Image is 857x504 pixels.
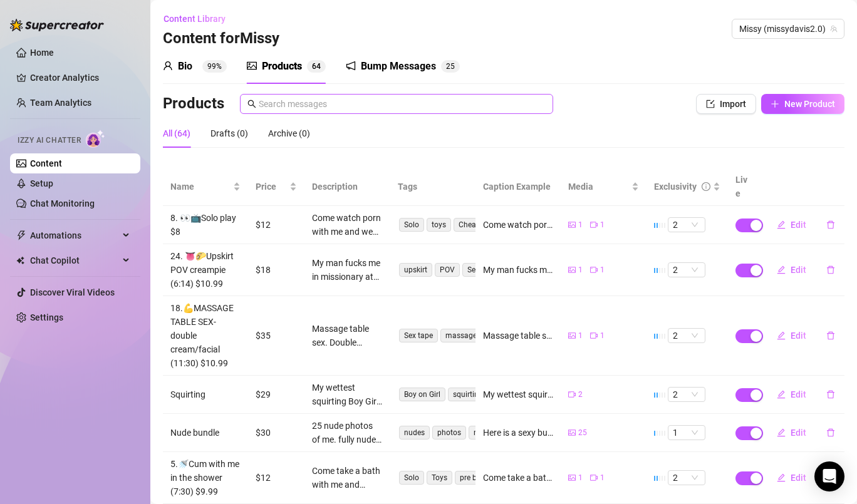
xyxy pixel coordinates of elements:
span: Edit [791,265,806,275]
span: delete [826,220,835,229]
span: Edit [791,389,806,399]
input: Search messages [259,97,546,111]
th: Media [561,168,646,206]
span: Toys [427,471,452,485]
button: delete [816,215,845,235]
div: Bio [178,59,192,74]
div: Bump Messages [361,59,436,74]
span: Sex tape [399,329,438,342]
span: 2 [673,263,700,277]
sup: 64 [307,60,326,73]
span: Media [568,180,628,193]
span: Solo [399,471,424,485]
td: $12 [248,452,304,504]
span: 2 [446,62,450,71]
td: 5.🚿Cum with me in the shower (7:30) $9.99 [163,452,248,504]
span: Cheap content [454,218,513,232]
span: POV [435,263,460,277]
a: Creator Analytics [30,68,130,88]
span: picture [568,474,576,481]
span: picture [568,266,576,274]
span: 1 [600,219,605,231]
span: nudes [399,426,430,440]
span: edit [777,428,786,437]
span: 2 [578,389,583,401]
span: naked [469,426,499,440]
span: Name [170,180,231,193]
span: Solo [399,218,424,232]
div: Open Intercom Messenger [814,461,844,491]
span: 2 [673,388,700,401]
sup: 99% [202,60,227,73]
span: 6 [312,62,316,71]
span: toys [427,218,451,232]
span: picture [568,221,576,229]
th: Name [163,168,248,206]
span: 1 [600,264,605,276]
button: delete [816,423,845,443]
button: delete [816,326,845,346]
span: Edit [791,220,806,230]
a: Home [30,48,54,58]
span: 1 [600,472,605,484]
div: Archive (0) [268,126,310,140]
span: picture [247,61,257,71]
span: edit [777,331,786,340]
span: Edit [791,473,806,483]
div: My man fucks me in missionary at first and then flips me over for a doggy style fuck where I get ... [483,263,553,277]
th: Live [728,168,759,206]
div: Come watch porn with me and we can cum together. This is throwback video to pre boobjob. Where I ... [312,211,382,239]
span: 2 [673,218,700,232]
span: video-camera [568,391,576,398]
div: Products [262,59,302,74]
td: 24. 👅🌮Upskirt POV creampie (6:14) $10.99 [163,244,248,296]
span: pre boob job [455,471,507,485]
button: delete [816,384,845,404]
span: import [706,100,715,108]
span: 1 [673,426,700,440]
h3: Products [163,94,224,114]
button: Edit [767,215,816,235]
span: Import [720,99,746,109]
span: picture [568,429,576,436]
span: delete [826,265,835,274]
button: Edit [767,326,816,346]
span: Content Library [164,14,226,24]
th: Description [304,168,390,206]
td: 8. 👀📺Solo play $8 [163,206,248,244]
span: plus [771,100,779,108]
span: thunderbolt [16,230,26,240]
div: My wettest squirting Boy Girl tape. My man fingers my pussy until I squirt all over the floor. Af... [483,388,553,401]
img: logo-BBDzfeDw.svg [10,19,104,31]
span: 1 [578,264,583,276]
button: New Product [761,94,844,114]
th: Tags [390,168,475,206]
span: Price [256,180,287,193]
span: 1 [578,219,583,231]
div: Come take a bath with me and watch me pre boob job. I scrub myself down and lather myself in bubb... [312,464,382,491]
div: Come watch porn with me and we can cum together. This is throwback video to pre boobjob. Where I ... [483,218,553,232]
div: Come take a bath with me and watch me pre boob job. I scrub myself down and lather myself in bubb... [483,471,553,485]
span: delete [826,428,835,437]
span: delete [826,390,835,399]
a: Content [30,158,62,168]
a: Setup [30,178,53,188]
div: 25 nude photos of me. fully nude in explicit positions. Fake titties. Vagina and ass all included... [312,419,382,446]
div: My wettest squirting Boy Girl tape. My man fingers my pussy until I squirt all over the floor. Af... [312,381,382,408]
td: 18.💪MASSAGE TABLE SEX- double cream/facial (11:30) $10.99 [163,296,248,376]
span: Missy (missydavis2.0) [739,19,837,38]
span: 1 [578,330,583,342]
span: delete [826,331,835,340]
div: Here is a sexy bundle of nudes that I know you will love 🤤 [483,426,553,440]
span: team [830,25,838,33]
span: user [163,61,173,71]
td: $35 [248,296,304,376]
td: $12 [248,206,304,244]
span: Edit [791,331,806,341]
td: $18 [248,244,304,296]
span: massage table [440,329,501,342]
button: Edit [767,260,816,280]
span: 2 [673,329,700,342]
span: 1 [600,330,605,342]
button: Edit [767,423,816,443]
